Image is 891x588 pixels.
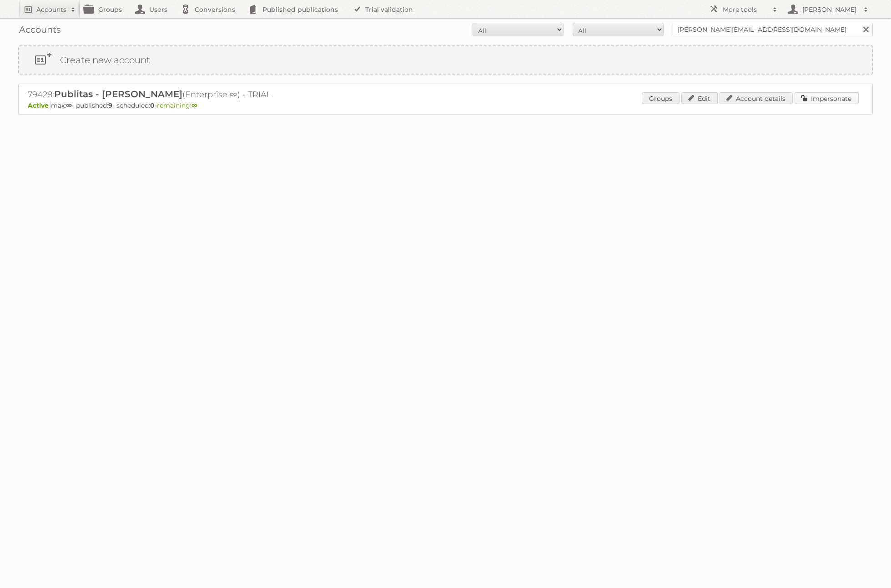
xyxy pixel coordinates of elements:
h2: More tools [723,5,768,14]
a: Account details [720,92,793,104]
a: Create new account [19,46,872,74]
h2: [PERSON_NAME] [800,5,859,14]
span: remaining: [157,101,197,110]
a: Edit [681,92,718,104]
span: Publitas - [PERSON_NAME] [54,89,182,100]
strong: ∞ [66,101,72,110]
p: max: - published: - scheduled: - [28,101,863,110]
strong: 0 [150,101,155,110]
a: Groups [642,92,680,104]
strong: ∞ [191,101,197,110]
strong: 9 [108,101,112,110]
a: Impersonate [795,92,859,104]
h2: Accounts [36,5,66,14]
h2: 79428: (Enterprise ∞) - TRIAL [28,89,346,100]
span: Active [28,101,51,110]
